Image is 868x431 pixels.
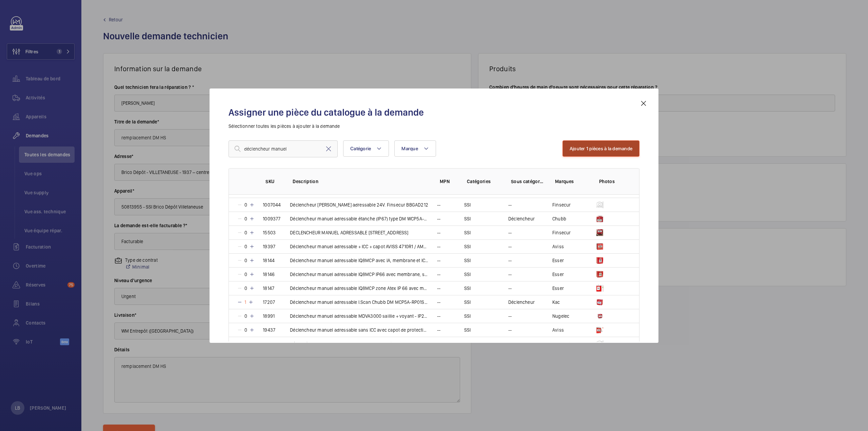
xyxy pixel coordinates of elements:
[229,140,338,157] input: Find a part
[508,229,512,236] p: --
[290,229,408,236] p: DECLENCHEUR MANUEL ADRESSABLE [STREET_ADDRESS]
[440,178,456,185] p: MPN
[437,327,440,333] p: --
[437,257,440,264] p: --
[508,340,512,347] p: --
[552,271,564,278] p: Esser
[263,229,276,236] p: 15503
[263,299,275,306] p: 17207
[290,299,429,306] p: Déclencheur manuel adressable I.Scan Chubb DM MCP5A-RP01SF-A207-01 - réf 627 000 001
[263,340,281,347] p: 1006869
[229,123,639,130] p: Sélectionner toutes les pièces à ajouter à la demande
[464,299,471,306] p: SSI
[552,313,569,319] p: Nugelec
[464,201,471,208] p: SSI
[263,201,281,208] p: 1007044
[596,327,603,333] img: burEP67TODrQSD7Ny70yhTw3-AR5W6gnLv_x1SNAGvCueUvZ.png
[467,178,500,185] p: Catégories
[552,285,564,292] p: Esser
[242,229,249,236] p: 0
[290,271,429,278] p: Déclencheur manuel adressable IQ8MCP IP66 avec membrane, socle, couvercle de protection sans pres...
[229,106,639,119] h2: Assigner une pièce du catalogue à la demande
[242,299,248,306] p: 1
[437,201,440,208] p: --
[596,201,603,208] img: mgKNnLUo32YisrdXDPXwnmHuC0uVg7sd9j77u0g5nYnLw-oI.png
[437,215,440,222] p: --
[555,178,588,185] p: Marques
[552,257,564,264] p: Esser
[263,257,275,264] p: 18144
[263,271,275,278] p: 18146
[511,178,544,185] p: Sous catégories
[464,327,471,333] p: SSI
[343,140,389,157] button: Catégorie
[563,140,639,157] button: Ajouter 1 pièces à la demande
[508,257,512,264] p: --
[263,327,275,333] p: 19437
[263,215,280,222] p: 1009377
[596,285,603,292] img: S9HPu9tDjIj6qPC0xAfOIQndTMZSIGknkOqsAgD73d8eWfhZ.png
[290,285,429,292] p: Déclencheur manuel adressable IQ8MCP zone Atex IP 66 avec membrane, socle, couvercle de protectio...
[263,285,274,292] p: 18147
[596,229,603,236] img: hO2-qhvQWZ76yK3SXRC_w9RcpgZjevyb4hm4a2YuCFJ7-E-H.jpeg
[552,215,566,222] p: Chubb
[437,229,440,236] p: --
[293,178,429,185] p: Description
[242,201,249,208] p: 0
[552,229,571,236] p: Finsecur
[596,271,603,278] img: qYfk3SNg2Gvo7l4vZdJezbZ5QcIhNHVnzawNModId1xUQN0-.jpeg
[437,271,440,278] p: --
[508,299,535,306] p: Déclencheur
[437,313,440,319] p: --
[464,285,471,292] p: SSI
[290,313,429,319] p: Déclencheur manuel adressable MDVA3000 saillie + voyant - IP21 Nugelec [PERSON_NAME] 30349
[263,313,275,319] p: 18991
[508,201,512,208] p: --
[464,313,471,319] p: SSI
[464,257,471,264] p: SSI
[290,201,428,208] p: Déclencheur [PERSON_NAME] adressable 24V. Finsecur BBGAD212
[464,271,471,278] p: SSI
[508,215,535,222] p: Déclencheur
[242,313,249,319] p: 0
[290,215,429,222] p: Déclencheur manuel adressable étanche (IP67) type DM WCP5A-RP01SF-A207-01
[242,340,249,347] p: 0
[242,257,249,264] p: 0
[437,299,440,306] p: --
[464,215,471,222] p: SSI
[552,327,564,333] p: Aviss
[508,271,512,278] p: --
[290,327,429,333] p: Déclencheur manuel adressable sans ICC avec capot de protection AVISS
[242,243,249,250] p: 0
[242,215,249,222] p: 0
[552,299,560,306] p: Kac
[437,340,440,347] p: --
[464,229,471,236] p: SSI
[596,299,603,306] img: mxzeNnlRxvizQba5bJXltAwdCbk38P7v49MryXorOdHknE1H.png
[596,215,603,222] img: gkKuD5rne1o2OGZqxBhzK4HOjvuXYNJ-D-xP2o0ePtiVXuBG.png
[242,271,249,278] p: 0
[464,243,471,250] p: SSI
[508,327,512,333] p: --
[394,140,436,157] button: Marque
[552,340,573,347] p: Neutronic
[552,243,564,250] p: Aviss
[599,178,626,185] p: Photos
[596,243,603,250] img: NJTZJAkjBTYgplYTvTNGbfKVm0jI5VOHrvB78e86sOyPlxtG.jpeg
[437,285,440,292] p: --
[596,313,603,319] img: 4npe-LBHFCtL6xssk_mWDVqTvczLoNf_TUKPNXi-lI--E7Ye.jpeg
[596,257,603,264] img: 85NJkBVzWmz_GMAwQfpBK5DtiOiLoydw0jor3zOV3IfPBYo_.jpeg
[508,313,512,319] p: --
[508,285,512,292] p: --
[290,257,429,264] p: Déclencheur manuel adressable IQ8MCP avec IA, membrane et ICC sans socle Esser 804973.F0
[263,243,275,250] p: 19397
[242,327,249,333] p: 0
[265,178,282,185] p: SKU
[552,201,571,208] p: Finsecur
[290,340,413,347] p: Déclencheur [PERSON_NAME] + capot(*) Neutronic TX4DMC
[350,146,371,151] span: Catégorie
[508,243,512,250] p: --
[290,243,429,250] p: Déclencheur manuel adressable + ICC + capot AVISS 4710R1 / AMD3311
[464,340,471,347] p: SSI
[401,146,418,151] span: Marque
